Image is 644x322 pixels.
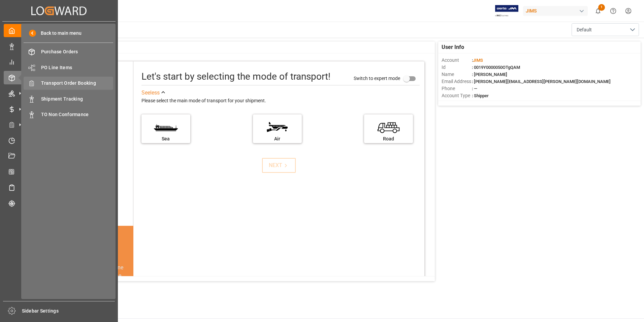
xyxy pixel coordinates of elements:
[41,80,114,87] span: Transport Order Booking
[145,135,187,142] div: Sea
[4,134,114,147] a: Timeslot Management V2
[36,30,82,37] span: Back to main menu
[442,92,472,99] span: Account Type
[24,108,113,121] a: TO Non Conformance
[141,70,330,84] div: Let's start by selecting the mode of transport!
[590,3,606,19] button: show 1 new notifications
[24,92,113,105] a: Shipment Tracking
[442,71,472,78] span: Name
[4,24,114,37] a: My Cockpit
[577,26,592,33] span: Default
[442,57,472,64] span: Account
[354,75,400,81] span: Switch to expert mode
[4,181,114,194] a: Sailing Schedules
[367,135,410,142] div: Road
[472,86,477,91] span: : —
[442,64,472,71] span: Id
[41,64,114,71] span: PO Line Items
[442,78,472,85] span: Email Address
[262,158,296,173] button: NEXT
[472,58,483,63] span: :
[24,45,113,58] a: Purchase Orders
[24,77,113,90] a: Transport Order Booking
[4,150,114,163] a: Document Management
[473,58,483,63] span: JIMS
[41,111,114,118] span: TO Non Conformance
[4,196,114,210] a: Tracking Shipment
[41,96,114,103] span: Shipment Tracking
[495,5,518,17] img: Exertis%20JAM%20-%20Email%20Logo.jpg_1722504956.jpg
[598,4,605,11] span: 1
[4,165,114,178] a: CO2 Calculator
[606,3,621,19] button: Help Center
[4,55,114,69] a: My Reports
[141,97,420,105] div: Please select the main mode of transport for your shipment.
[572,23,639,36] button: open menu
[472,79,611,84] span: : [PERSON_NAME][EMAIL_ADDRESS][PERSON_NAME][DOMAIN_NAME]
[256,135,298,142] div: Air
[472,72,507,77] span: : [PERSON_NAME]
[4,39,114,53] a: Data Management
[141,89,160,97] div: See less
[22,307,115,315] span: Sidebar Settings
[24,61,113,74] a: PO Line Items
[442,85,472,92] span: Phone
[41,48,114,55] span: Purchase Orders
[472,65,520,70] span: : 0019Y0000050OTgQAM
[472,93,489,98] span: : Shipper
[269,161,289,169] div: NEXT
[523,6,588,16] div: JIMS
[442,43,464,51] span: User Info
[523,4,590,17] button: JIMS
[124,264,133,320] button: next slide / item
